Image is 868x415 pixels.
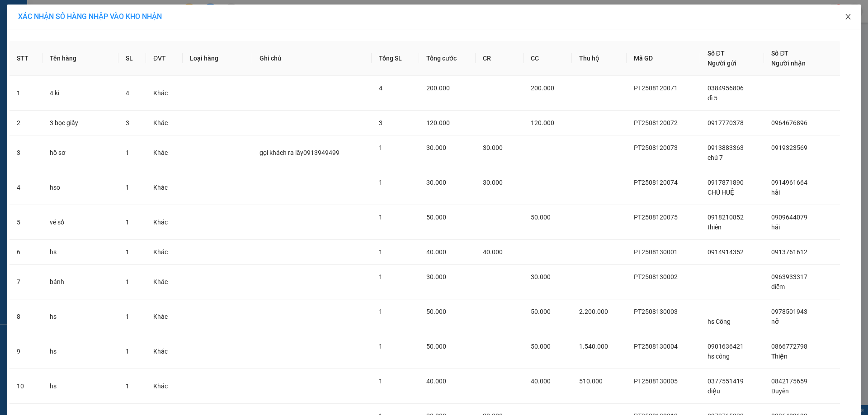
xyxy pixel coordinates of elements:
[126,119,129,126] span: 3
[634,119,678,126] span: PT2508120072
[531,343,551,350] span: 50.000
[42,265,118,299] td: bánh
[634,273,678,280] span: PT2508130002
[8,8,22,17] span: Gửi:
[634,144,678,151] span: PT2508120073
[419,41,476,76] th: Tổng cước
[42,334,118,369] td: hs
[708,214,744,221] span: 0918210852
[426,248,446,256] span: 40.000
[146,334,183,369] td: Khác
[146,369,183,404] td: Khác
[579,378,603,385] span: 510.000
[42,135,118,170] td: hồ sơ
[531,378,551,385] span: 40.000
[146,41,183,76] th: ĐVT
[483,144,503,151] span: 30.000
[259,149,340,156] span: gọi khách ra lấy0913949499
[771,248,807,256] span: 0913761612
[379,119,382,126] span: 3
[9,369,42,404] td: 10
[126,248,129,256] span: 1
[708,50,725,57] span: Số ĐT
[9,135,42,170] td: 3
[426,378,446,385] span: 40.000
[708,378,744,385] span: 0377551419
[771,343,807,350] span: 0866772798
[9,299,42,334] td: 8
[379,179,382,186] span: 1
[42,111,118,135] td: 3 bọc giấy
[476,41,524,76] th: CR
[483,179,503,186] span: 30.000
[708,179,744,186] span: 0917871890
[708,189,734,196] span: CHÚ HUỆ
[771,179,807,186] span: 0914961664
[126,278,129,285] span: 1
[771,273,807,280] span: 0963933317
[634,214,678,221] span: PT2508120075
[7,47,50,56] span: CƯỚC RỒI :
[126,149,129,156] span: 1
[7,46,101,57] div: 50.000
[835,5,861,30] button: Close
[531,273,551,280] span: 30.000
[126,348,129,355] span: 1
[9,240,42,265] td: 6
[771,214,807,221] span: 0909644079
[42,299,118,334] td: hs
[771,50,788,57] span: Số ĐT
[379,378,382,385] span: 1
[771,60,806,67] span: Người nhận
[106,28,179,41] div: 0358276066
[379,248,382,256] span: 1
[771,308,807,315] span: 0978501943
[426,343,446,350] span: 50.000
[42,205,118,240] td: vé số
[126,184,129,191] span: 1
[146,240,183,265] td: Khác
[844,13,852,20] span: close
[42,240,118,265] td: hs
[379,343,382,350] span: 1
[634,308,678,315] span: PT2508130003
[18,12,162,21] span: XÁC NHẬN SỐ HÀNG NHẬP VÀO KHO NHẬN
[771,353,788,360] span: Thiện
[771,224,780,231] span: hải
[9,41,42,76] th: STT
[708,94,717,102] span: dì 5
[8,28,99,41] div: 0976352939
[426,144,446,151] span: 30.000
[426,308,446,315] span: 50.000
[708,353,730,360] span: hs công
[771,283,785,290] span: diễm
[372,41,419,76] th: Tổng SL
[531,214,551,221] span: 50.000
[531,119,554,126] span: 120.000
[126,313,129,320] span: 1
[9,265,42,299] td: 7
[426,179,446,186] span: 30.000
[8,8,99,28] div: [GEOGRAPHIC_DATA]
[106,8,179,28] div: [PERSON_NAME]
[524,41,571,76] th: CC
[118,41,146,76] th: SL
[379,144,382,151] span: 1
[115,61,127,74] span: SL
[426,119,450,126] span: 120.000
[771,387,789,395] span: Duyên
[771,378,807,385] span: 0842175659
[426,84,450,92] span: 200.000
[771,144,807,151] span: 0919323569
[426,273,446,280] span: 30.000
[126,89,129,97] span: 4
[708,387,720,395] span: diệu
[106,8,127,17] span: Nhận:
[9,170,42,205] td: 4
[708,318,731,325] span: hs Công
[531,308,551,315] span: 50.000
[146,76,183,111] td: Khác
[42,41,118,76] th: Tên hàng
[126,219,129,226] span: 1
[9,76,42,111] td: 1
